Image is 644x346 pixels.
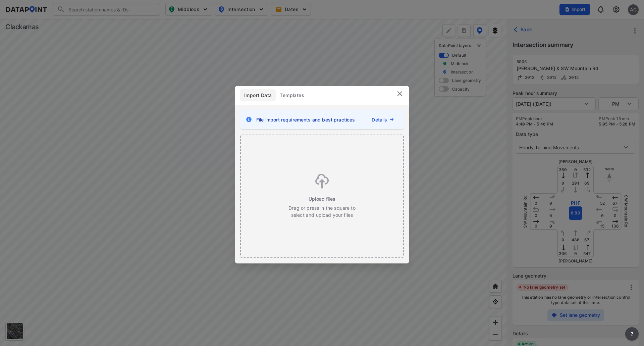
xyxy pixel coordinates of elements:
[244,92,272,99] span: Import Data
[396,90,404,98] img: close.efbf2170.svg
[288,204,356,218] p: Drag or press in the square to select and upload your files
[372,116,387,123] a: Details
[629,330,635,338] span: ?
[625,327,639,341] button: more
[315,174,329,189] img: gPwVcByDcdB9YAAAAASUVORK5CYII=
[280,92,304,99] span: Templates
[240,89,308,101] div: full width tabs example
[309,195,335,202] span: Upload files
[256,116,355,123] span: File import requirements and best practices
